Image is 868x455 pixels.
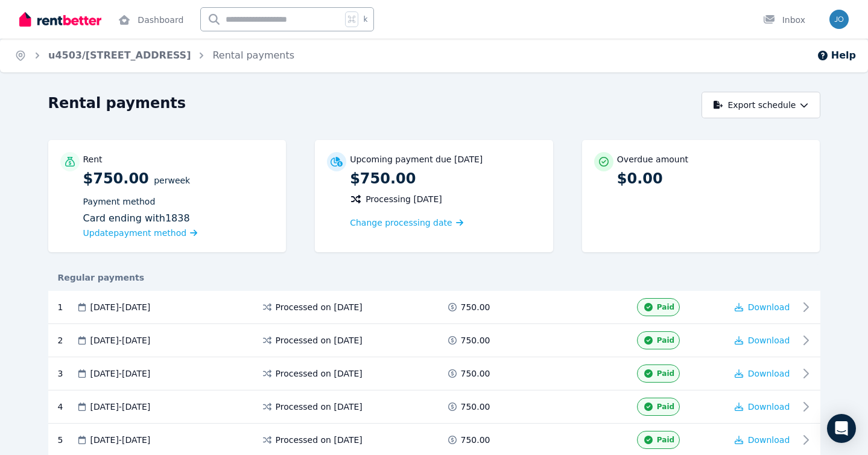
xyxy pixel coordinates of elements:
span: Processing [DATE] [366,193,442,205]
a: u4503/[STREET_ADDRESS] [48,49,191,61]
span: [DATE] - [DATE] [90,401,151,413]
div: Regular payments [48,272,820,284]
span: Processed on [DATE] [276,334,363,346]
h1: Rental payments [48,94,186,113]
span: [DATE] - [DATE] [90,434,151,446]
button: Help [817,48,856,63]
button: Export schedule [702,92,820,118]
span: Paid [657,402,674,412]
p: Upcoming payment due [DATE] [350,153,483,165]
span: Paid [657,336,674,345]
span: 750.00 [461,334,490,346]
p: Overdue amount [617,153,688,165]
span: Processed on [DATE] [276,367,363,380]
span: Download [748,402,790,412]
div: 1 [58,298,76,316]
div: 3 [58,364,76,383]
span: Download [748,435,790,445]
span: [DATE] - [DATE] [90,367,151,380]
div: 5 [58,431,76,449]
p: $750.00 [350,169,541,188]
span: Processed on [DATE] [276,434,363,446]
div: Inbox [763,14,805,26]
span: Processed on [DATE] [276,401,363,413]
span: Change processing date [350,217,452,229]
button: Download [735,301,790,313]
span: Processed on [DATE] [276,301,363,313]
p: $750.00 [83,169,274,240]
button: Download [735,367,790,380]
span: Download [748,369,790,378]
div: 2 [58,331,76,349]
p: Rent [83,153,103,165]
div: Open Intercom Messenger [827,414,856,443]
span: Paid [657,302,674,312]
a: Change processing date [350,217,463,229]
span: 750.00 [461,401,490,413]
div: 4 [58,398,76,416]
a: Rental payments [212,49,294,61]
span: Update payment method [83,228,187,238]
span: Download [748,302,790,312]
img: RentBetter [19,10,101,28]
p: $0.00 [617,169,808,188]
span: 750.00 [461,367,490,380]
span: Paid [657,369,674,378]
span: 750.00 [461,434,490,446]
span: [DATE] - [DATE] [90,301,151,313]
div: Card ending with 1838 [83,211,274,226]
img: Jordan Pain [829,10,849,29]
span: per Week [154,176,190,185]
button: Download [735,434,790,446]
span: Download [748,336,790,345]
span: Paid [657,435,674,445]
span: k [363,14,367,24]
span: [DATE] - [DATE] [90,334,151,346]
button: Download [735,401,790,413]
button: Download [735,334,790,346]
span: 750.00 [461,301,490,313]
p: Payment method [83,196,274,208]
